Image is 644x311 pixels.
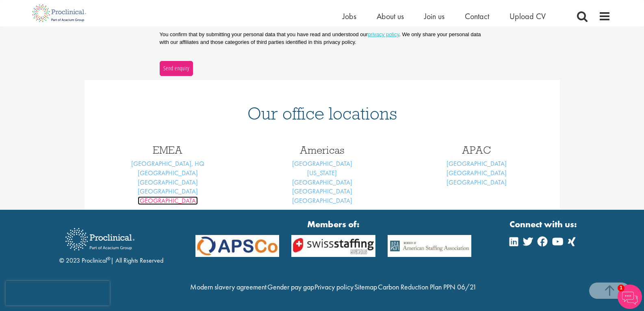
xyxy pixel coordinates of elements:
[377,11,404,22] a: About us
[618,285,624,291] span: 1
[292,196,352,205] a: [GEOGRAPHIC_DATA]
[190,282,267,291] a: Modern slavery agreement
[354,282,377,291] a: Sitemap
[59,222,163,265] div: © 2023 Proclinical | All Rights Reserved
[138,196,198,205] a: [GEOGRAPHIC_DATA]
[292,159,352,168] a: [GEOGRAPHIC_DATA]
[138,187,198,196] a: [GEOGRAPHIC_DATA]
[107,255,111,262] sup: ®
[6,281,110,305] iframe: reCAPTCHA
[424,11,445,22] a: Join us
[160,61,193,76] button: Send enquiry
[378,282,477,291] a: Carbon Reduction Plan PPN 06/21
[285,235,382,257] img: APSCo
[163,64,189,73] span: Send enquiry
[138,169,198,177] a: [GEOGRAPHIC_DATA]
[292,178,352,187] a: [GEOGRAPHIC_DATA]
[307,169,337,177] a: [US_STATE]
[510,218,579,231] strong: Connect with us:
[131,159,204,168] a: [GEOGRAPHIC_DATA], HQ
[447,169,507,177] a: [GEOGRAPHIC_DATA]
[510,11,546,22] a: Upload CV
[447,159,507,168] a: [GEOGRAPHIC_DATA]
[189,235,286,257] img: APSCo
[447,178,507,187] a: [GEOGRAPHIC_DATA]
[618,285,642,309] img: Chatbot
[343,11,356,22] a: Jobs
[368,31,399,37] a: privacy policy
[382,235,478,257] img: APSCo
[97,104,548,122] h1: Our office locations
[292,187,352,196] a: [GEOGRAPHIC_DATA]
[59,222,141,256] img: Proclinical Recruitment
[405,145,548,155] h3: APAC
[97,145,239,155] h3: EMEA
[138,178,198,187] a: [GEOGRAPHIC_DATA]
[314,282,353,291] a: Privacy policy
[267,282,314,291] a: Gender pay gap
[195,218,472,231] strong: Members of:
[251,145,393,155] h3: Americas
[465,11,489,22] a: Contact
[160,31,485,46] p: You confirm that by submitting your personal data that you have read and understood our . We only...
